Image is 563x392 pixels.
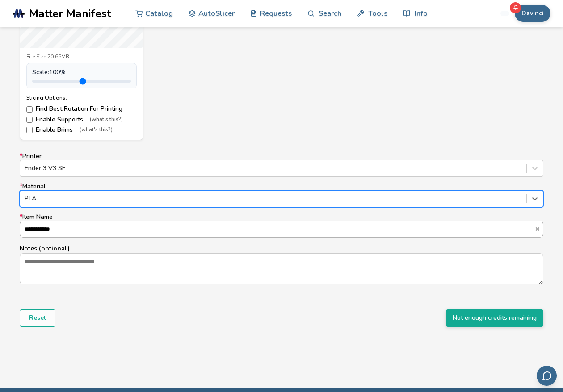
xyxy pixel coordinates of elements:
button: *Item Name [534,226,543,232]
span: Scale: 100 % [32,69,66,76]
label: Enable Supports [26,116,137,123]
span: (what's this?) [90,117,123,123]
label: Enable Brims [26,126,137,133]
button: Not enough credits remaining [446,309,543,326]
label: Find Best Rotation For Printing [26,105,137,113]
button: Send feedback via email [537,366,557,386]
label: Item Name [20,213,543,238]
p: Notes (optional) [20,244,543,253]
label: Material [20,183,543,207]
div: File Size: 20.66MB [26,54,137,60]
button: Reset [20,309,55,326]
div: Slicing Options: [26,95,137,101]
button: Davinci [515,5,550,22]
input: *Item Name [20,221,534,237]
span: (what's this?) [80,127,113,133]
span: Matter Manifest [29,7,111,20]
input: Find Best Rotation For Printing [26,106,33,113]
input: Enable Supports(what's this?) [26,117,33,123]
label: Printer [20,153,543,177]
textarea: Notes (optional) [20,254,543,284]
input: Enable Brims(what's this?) [26,127,33,133]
